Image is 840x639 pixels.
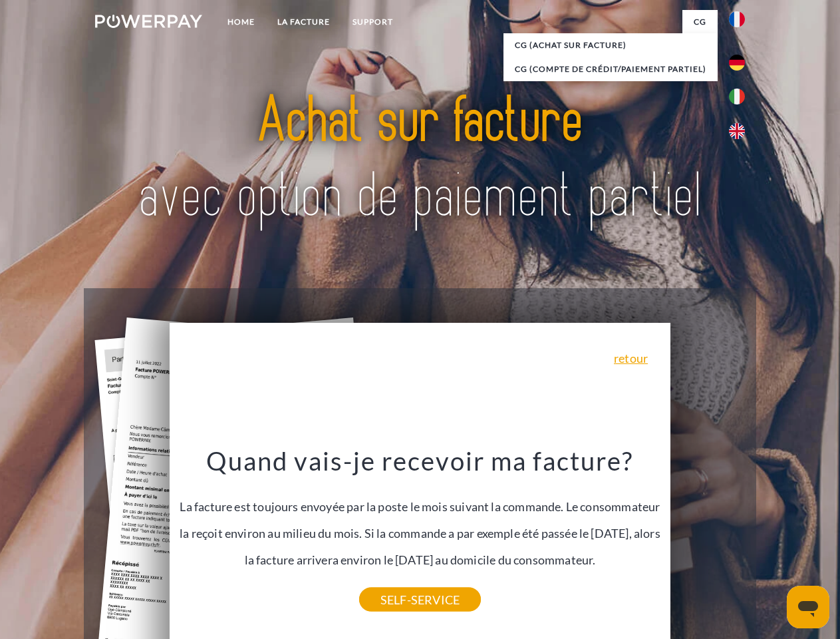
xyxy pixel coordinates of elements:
[614,352,648,364] a: retour
[178,445,663,477] h3: Quand vais-je recevoir ma facture?
[216,10,266,34] a: Home
[729,123,745,139] img: en
[341,10,404,34] a: Support
[359,588,481,612] a: SELF-SERVICE
[729,55,745,71] img: de
[503,57,718,81] a: CG (Compte de crédit/paiement partiel)
[503,33,718,57] a: CG (achat sur facture)
[682,10,718,34] a: CG
[787,586,829,628] iframe: Bouton de lancement de la fenêtre de messagerie
[266,10,341,34] a: LA FACTURE
[178,445,663,600] div: La facture est toujours envoyée par la poste le mois suivant la commande. Le consommateur la reço...
[729,89,745,105] img: it
[95,15,202,28] img: logo-powerpay-white.svg
[729,11,745,27] img: fr
[127,64,713,255] img: title-powerpay_fr.svg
